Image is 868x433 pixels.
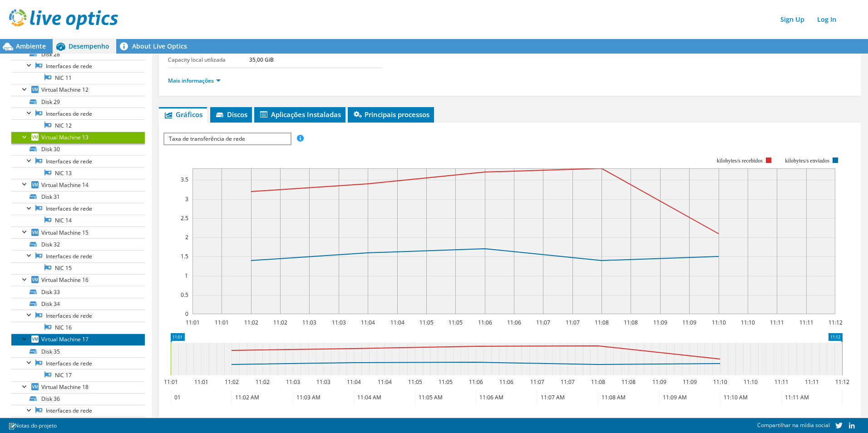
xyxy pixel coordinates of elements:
[181,176,188,183] text: 3.5
[11,179,145,191] a: Virtual Machine 14
[565,319,579,326] text: 11:07
[41,86,89,93] span: Virtual Machine 12
[594,319,608,326] text: 11:08
[623,319,637,326] text: 11:08
[438,378,452,386] text: 11:05
[682,319,696,326] text: 11:09
[69,42,109,50] span: Desempenho
[163,110,202,119] span: Gráficos
[11,132,145,143] a: Virtual Machine 13
[835,378,849,386] text: 11:12
[799,319,813,326] text: 11:11
[249,56,274,64] b: 35,00 GiB
[331,319,345,326] text: 11:03
[11,48,145,60] a: Disk 28
[774,378,788,386] text: 11:11
[11,274,145,286] a: Virtual Machine 16
[507,319,521,326] text: 11:06
[11,215,145,226] a: NIC 14
[16,42,46,50] span: Ambiente
[11,417,145,428] a: NIC 18
[478,319,492,326] text: 11:06
[41,229,89,236] span: Virtual Machine 15
[11,357,145,369] a: Interfaces de rede
[713,378,727,386] text: 11:10
[11,203,145,215] a: Interfaces de rede
[11,345,145,357] a: Disk 35
[530,378,544,386] text: 11:07
[653,319,667,326] text: 11:09
[11,119,145,131] a: NIC 12
[828,319,842,326] text: 11:12
[785,157,829,164] text: kilobytes/s enviados
[316,378,330,386] text: 11:03
[214,319,228,326] text: 11:01
[224,378,238,386] text: 11:02
[740,319,755,326] text: 11:10
[11,262,145,274] a: NIC 15
[11,143,145,155] a: Disk 30
[41,276,89,284] span: Virtual Machine 16
[2,420,63,431] a: Notas do projeto
[11,72,145,84] a: NIC 11
[11,226,145,238] a: Virtual Machine 15
[11,286,145,298] a: Disk 33
[560,378,574,386] text: 11:07
[11,393,145,405] a: Disk 36
[448,319,462,326] text: 11:05
[757,421,830,429] span: Compartilhar na mídia social
[11,155,145,167] a: Interfaces de rede
[11,96,145,108] a: Disk 29
[41,181,89,189] span: Virtual Machine 14
[360,319,375,326] text: 11:04
[419,319,433,326] text: 11:05
[813,13,841,26] a: Log In
[711,319,725,326] text: 11:10
[536,319,550,326] text: 11:07
[185,319,199,326] text: 11:01
[390,319,404,326] text: 11:04
[164,133,290,144] span: Taxa de transferência de rede
[41,133,89,141] span: Virtual Machine 13
[11,322,145,334] a: NIC 16
[185,272,188,280] text: 1
[168,77,221,84] a: Mais informações
[11,369,145,381] a: NIC 17
[408,378,422,386] text: 11:05
[41,383,89,391] span: Virtual Machine 18
[215,110,247,119] span: Discos
[286,378,300,386] text: 11:03
[11,298,145,310] a: Disk 34
[273,319,287,326] text: 11:02
[181,291,188,299] text: 0.5
[11,381,145,393] a: Virtual Machine 18
[194,378,208,386] text: 11:01
[652,378,666,386] text: 11:09
[717,157,763,164] text: kilobytes/s recebidos
[185,233,188,241] text: 2
[352,110,429,119] span: Principais processos
[499,378,513,386] text: 11:06
[11,191,145,203] a: Disk 31
[11,60,145,72] a: Interfaces de rede
[168,55,249,64] label: Capacity local utilizada
[743,378,757,386] text: 11:10
[591,378,605,386] text: 11:08
[244,319,258,326] text: 11:02
[346,378,360,386] text: 11:04
[302,319,316,326] text: 11:03
[804,378,819,386] text: 11:11
[469,378,483,386] text: 11:06
[776,13,809,26] a: Sign Up
[11,238,145,250] a: Disk 32
[255,378,269,386] text: 11:02
[11,405,145,417] a: Interfaces de rede
[11,167,145,179] a: NIC 13
[11,334,145,345] a: Virtual Machine 17
[11,108,145,119] a: Interfaces de rede
[181,252,188,260] text: 1.5
[11,84,145,96] a: Virtual Machine 12
[185,310,188,318] text: 0
[769,319,784,326] text: 11:11
[185,195,188,203] text: 3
